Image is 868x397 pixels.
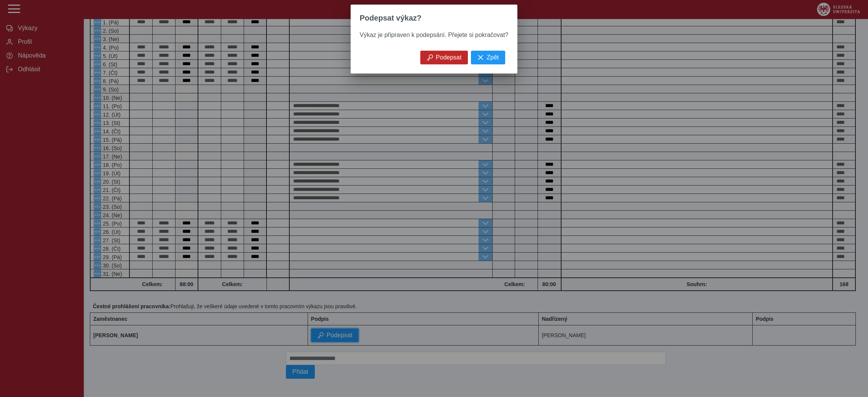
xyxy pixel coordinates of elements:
button: Podepsat [420,51,468,64]
span: Podepsat výkaz? [360,14,421,22]
span: Zpět [487,54,499,61]
span: Výkaz je připraven k podepsání. Přejete si pokračovat? [360,32,508,38]
span: Podepsat [436,54,462,61]
button: Zpět [471,51,505,64]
